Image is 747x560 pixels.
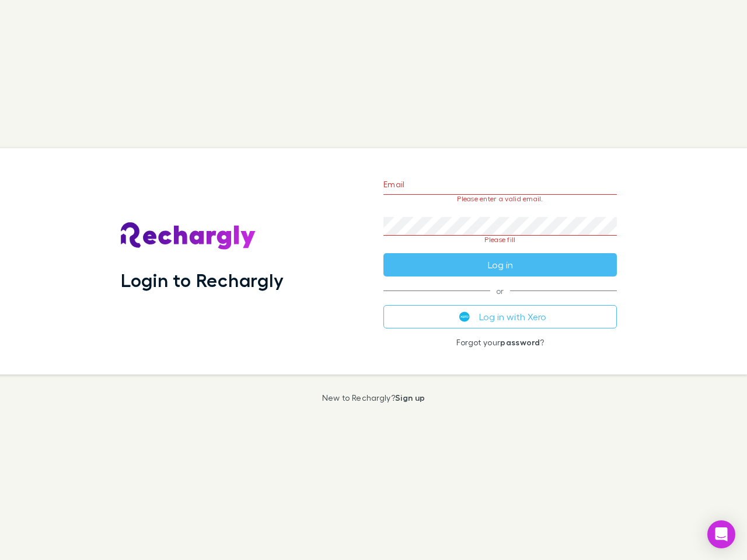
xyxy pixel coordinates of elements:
p: Please fill [383,236,617,244]
p: Forgot your ? [383,338,617,347]
a: password [500,337,540,347]
div: Open Intercom Messenger [707,520,735,548]
span: or [383,290,617,291]
button: Log in with Xero [383,305,617,328]
h1: Login to Rechargly [121,269,284,291]
img: Rechargly's Logo [121,222,256,250]
a: Sign up [395,393,425,402]
p: New to Rechargly? [322,393,425,402]
button: Log in [383,253,617,276]
img: Xero's logo [459,311,470,322]
p: Please enter a valid email. [383,195,617,203]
